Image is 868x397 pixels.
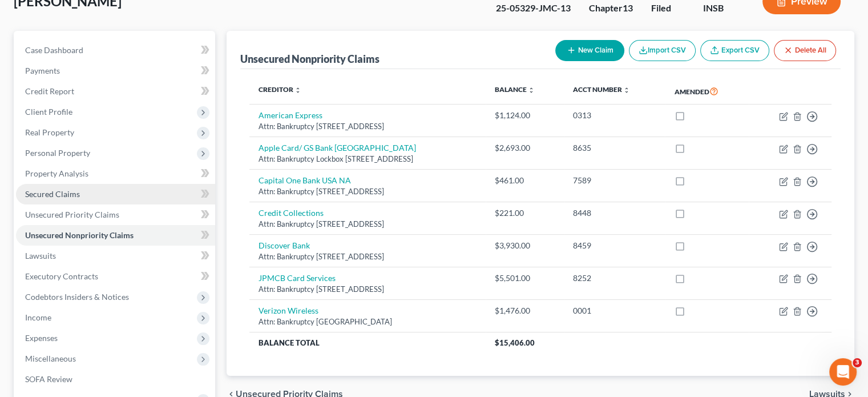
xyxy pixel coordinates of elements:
[495,272,555,284] div: $5,501.00
[16,266,215,287] a: Executory Contracts
[25,354,76,363] span: Miscellaneous
[25,210,119,219] span: Unsecured Priority Claims
[16,246,215,266] a: Lawsuits
[495,175,555,186] div: $461.00
[16,204,215,225] a: Unsecured Priority Claims
[853,358,862,367] span: 3
[623,87,630,94] i: unfold_more
[555,40,624,61] button: New Claim
[25,127,74,137] span: Real Property
[573,142,656,154] div: 8635
[16,225,215,246] a: Unsecured Nonpriority Claims
[573,110,656,121] div: 0313
[25,86,74,96] span: Credit Report
[629,40,696,61] button: Import CSV
[573,85,630,94] a: Acct Number unfold_more
[25,312,51,322] span: Income
[25,292,129,302] span: Codebtors Insiders & Notices
[249,332,486,353] th: Balance Total
[259,306,318,315] a: Verizon Wireless
[259,219,477,230] div: Attn: Bankruptcy [STREET_ADDRESS]
[25,374,72,384] span: SOFA Review
[495,305,555,316] div: $1,476.00
[495,85,535,94] a: Balance unfold_more
[240,52,380,66] div: Unsecured Nonpriority Claims
[16,81,215,102] a: Credit Report
[16,163,215,184] a: Property Analysis
[259,284,477,295] div: Attn: Bankruptcy [STREET_ADDRESS]
[259,85,301,94] a: Creditor unfold_more
[25,230,134,240] span: Unsecured Nonpriority Claims
[665,78,748,105] th: Amended
[259,251,477,262] div: Attn: Bankruptcy [STREET_ADDRESS]
[25,148,90,158] span: Personal Property
[259,316,477,327] div: Attn: Bankruptcy [GEOGRAPHIC_DATA]
[528,87,535,94] i: unfold_more
[259,273,336,283] a: JPMCB Card Services
[25,333,58,343] span: Expenses
[25,107,72,117] span: Client Profile
[573,305,656,316] div: 0001
[16,369,215,390] a: SOFA Review
[573,240,656,251] div: 8459
[573,272,656,284] div: 8252
[573,207,656,219] div: 8448
[495,338,535,347] span: $15,406.00
[25,45,83,55] span: Case Dashboard
[495,110,555,121] div: $1,124.00
[259,110,322,120] a: American Express
[259,175,351,185] a: Capital One Bank USA NA
[700,40,769,61] a: Export CSV
[259,154,477,165] div: Attn: Bankruptcy Lockbox [STREET_ADDRESS]
[623,2,633,13] span: 13
[259,186,477,197] div: Attn: Bankruptcy [STREET_ADDRESS]
[829,358,857,386] iframe: Intercom live chat
[495,142,555,154] div: $2,693.00
[16,184,215,204] a: Secured Claims
[25,66,60,75] span: Payments
[496,2,571,15] div: 25-05329-JMC-13
[25,271,98,281] span: Executory Contracts
[495,207,555,219] div: $221.00
[25,189,80,199] span: Secured Claims
[259,121,477,132] div: Attn: Bankruptcy [STREET_ADDRESS]
[495,240,555,251] div: $3,930.00
[703,2,744,15] div: INSB
[25,251,56,260] span: Lawsuits
[651,2,685,15] div: Filed
[16,40,215,61] a: Case Dashboard
[774,40,836,61] button: Delete All
[573,175,656,186] div: 7589
[25,169,88,178] span: Property Analysis
[294,87,301,94] i: unfold_more
[589,2,633,15] div: Chapter
[259,208,324,218] a: Credit Collections
[259,143,416,153] a: Apple Card/ GS Bank [GEOGRAPHIC_DATA]
[259,240,310,250] a: Discover Bank
[16,61,215,81] a: Payments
